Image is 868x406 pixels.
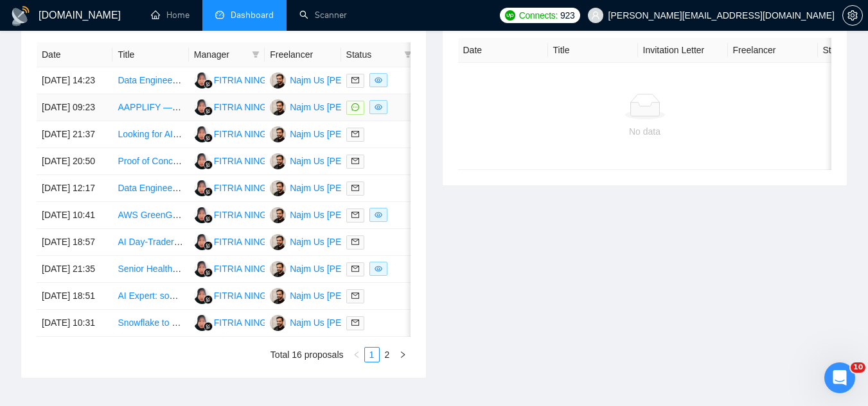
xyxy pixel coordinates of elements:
img: gigradar-bm.png [204,295,213,304]
th: Title [548,38,638,63]
a: Looking for AI Automation Engineer: GPT-4, LangGraph, n8n, RAG Stack (2-Week MVP) [118,129,470,139]
span: filter [249,45,262,64]
span: setting [843,10,862,21]
img: FN [194,126,210,142]
td: Looking for AI Automation Engineer: GPT-4, LangGraph, n8n, RAG Stack (2-Week MVP) [112,121,188,148]
span: mail [351,184,359,192]
span: mail [351,319,359,326]
li: Previous Page [349,347,364,362]
img: upwork-logo.png [505,10,515,21]
a: FNFITRIA NINGSIH [194,317,282,327]
img: gigradar-bm.png [204,241,213,250]
div: FITRIA NINGSIH [214,100,282,114]
div: Najm Us [PERSON_NAME] [290,235,401,249]
a: Data Engineer for Klaviyo CDP Integration [118,75,286,85]
th: Manager [189,42,265,67]
th: Invitation Letter [638,38,728,63]
a: AWS GreenGrass IOT deployment Kit for Laptops [118,210,316,220]
a: AI Expert: someone trustworthy and reliable! [118,291,294,301]
button: setting [842,5,863,26]
img: logo [10,6,31,26]
th: Date [458,38,548,63]
span: mail [351,265,359,273]
td: [DATE] 12:17 [37,175,112,202]
td: Senior Healthcare AI Developer - Clinical RAG System (Healthcare Experience Required) [112,256,188,283]
img: NU [270,288,286,304]
span: Status [346,47,399,62]
span: 10 [851,362,865,373]
a: FNFITRIA NINGSIH [194,74,282,85]
th: Freelancer [728,38,818,63]
a: Senior Healthcare AI Developer - Clinical RAG System (Healthcare Experience Required) [118,264,474,274]
a: 2 [380,348,394,362]
a: NUNajm Us [PERSON_NAME] [270,182,401,192]
span: 923 [560,8,574,22]
a: FNFITRIA NINGSIH [194,263,282,273]
a: FNFITRIA NINGSIH [194,155,282,165]
div: Najm Us [PERSON_NAME] [290,262,401,276]
a: NUNajm Us [PERSON_NAME] [270,74,401,85]
div: FITRIA NINGSIH [214,316,282,330]
span: mail [351,211,359,219]
div: FITRIA NINGSIH [214,154,282,168]
td: [DATE] 09:23 [37,94,112,121]
img: NU [270,153,286,169]
img: gigradar-bm.png [204,187,213,196]
span: message [351,103,359,111]
img: NU [270,261,286,277]
td: [DATE] 14:23 [37,67,112,94]
a: AAPPLIFY — MVP Product Requirements job post [118,102,320,112]
div: FITRIA NINGSIH [214,181,282,195]
img: gigradar-bm.png [204,268,213,277]
div: Najm Us [PERSON_NAME] [290,73,401,87]
img: FN [194,288,210,304]
span: mail [351,157,359,165]
li: Next Page [395,347,411,362]
img: FN [194,207,210,223]
img: NU [270,72,286,89]
img: gigradar-bm.png [204,106,213,115]
span: eye [375,103,382,111]
div: No data [468,124,822,139]
a: FNFITRIA NINGSIH [194,128,282,139]
span: eye [375,211,382,219]
img: FN [194,261,210,277]
div: Najm Us [PERSON_NAME] [290,316,401,330]
a: FNFITRIA NINGSIH [194,182,282,192]
a: homeHome [151,10,190,21]
a: searchScanner [299,10,347,21]
li: Total 16 proposals [270,347,344,362]
td: [DATE] 20:50 [37,148,112,175]
a: NUNajm Us [PERSON_NAME] [270,236,401,246]
span: Dashboard [231,10,274,21]
a: NUNajm Us [PERSON_NAME] [270,209,401,219]
li: 1 [364,347,380,362]
li: 2 [380,347,395,362]
a: FNFITRIA NINGSIH [194,209,282,219]
span: mail [351,238,359,246]
th: Freelancer [265,42,341,67]
td: AI Expert: someone trustworthy and reliable! [112,283,188,310]
th: Title [112,42,188,67]
a: NUNajm Us [PERSON_NAME] [270,128,401,139]
span: dashboard [215,10,224,19]
span: Manager [194,47,247,62]
div: Najm Us [PERSON_NAME] [290,181,401,195]
th: Date [37,42,112,67]
div: Najm Us [PERSON_NAME] [290,208,401,222]
div: Najm Us [PERSON_NAME] [290,289,401,303]
a: AI Day-Trader Development for Multi-Account Strategies [118,237,342,247]
img: FN [194,72,210,89]
span: Connects: [519,8,558,22]
a: setting [842,10,863,21]
span: left [353,351,360,359]
div: FITRIA NINGSIH [214,262,282,276]
img: NU [270,234,286,250]
td: [DATE] 18:57 [37,229,112,256]
a: NUNajm Us [PERSON_NAME] [270,155,401,165]
td: Data Engineer for Klaviyo CDP Integration [112,67,188,94]
span: filter [404,51,412,58]
img: NU [270,315,286,331]
span: eye [375,265,382,273]
img: gigradar-bm.png [204,160,213,169]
